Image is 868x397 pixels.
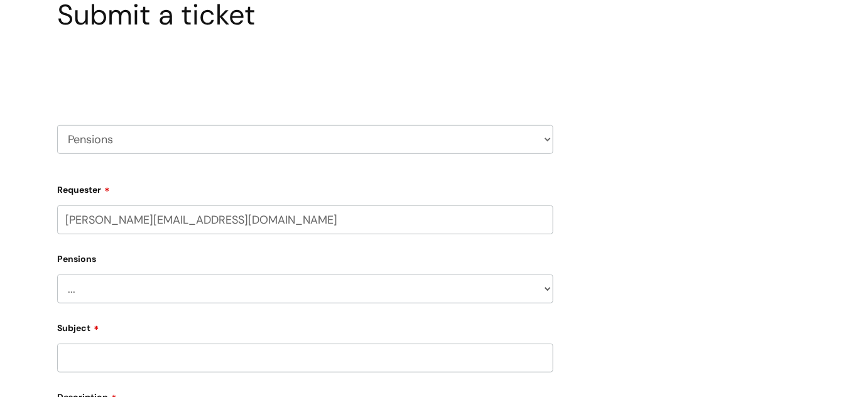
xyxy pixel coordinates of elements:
input: Email [57,205,553,234]
h2: Select issue type [57,61,553,84]
label: Requester [57,180,553,195]
label: Pensions [57,251,553,264]
label: Subject [57,318,553,334]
